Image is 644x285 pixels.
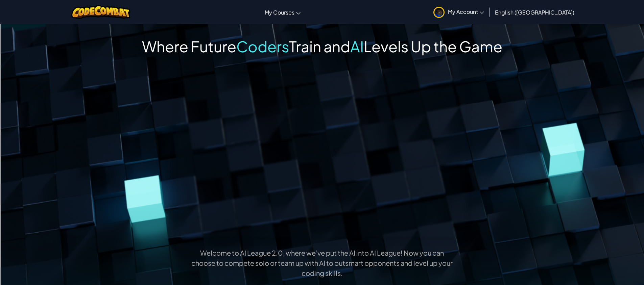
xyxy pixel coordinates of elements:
[433,7,445,18] img: avatar
[3,46,641,52] div: Sign out
[3,16,641,22] div: Sort A > Z
[430,1,487,23] a: My Account
[492,3,578,21] a: English ([GEOGRAPHIC_DATA])
[3,22,641,28] div: Sort New > Old
[495,9,574,16] span: English ([GEOGRAPHIC_DATA])
[3,9,63,16] input: Search outlines
[448,8,484,15] span: My Account
[261,3,304,21] a: My Courses
[3,28,641,34] div: Move To ...
[3,40,641,46] div: Options
[3,3,141,9] div: Home
[71,5,130,19] img: CodeCombat logo
[3,34,641,40] div: Delete
[265,9,294,16] span: My Courses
